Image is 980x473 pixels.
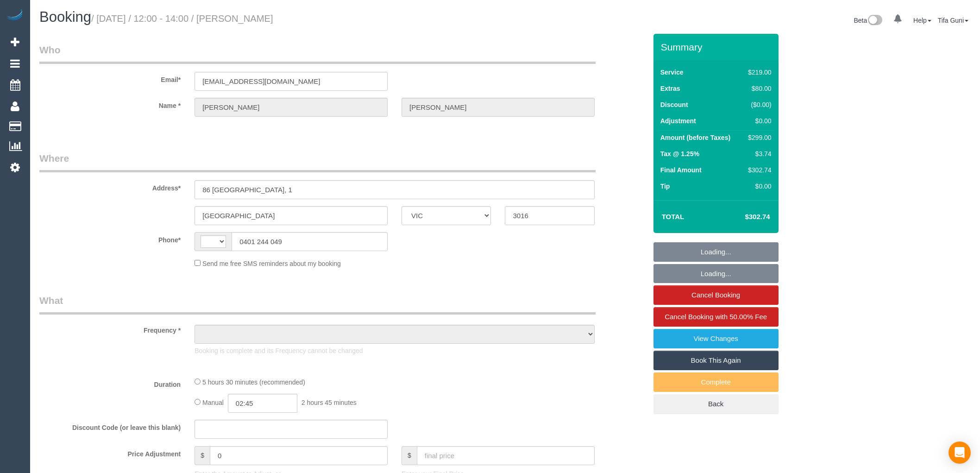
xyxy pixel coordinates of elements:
[744,84,771,93] div: $80.00
[302,399,357,406] span: 2 hours 45 minutes
[660,133,730,142] label: Amount (before Taxes)
[653,329,779,348] a: View Changes
[32,420,188,432] label: Discount Code (or leave this blank)
[660,100,688,109] label: Discount
[402,98,595,117] input: Last Name*
[854,17,882,24] a: Beta
[744,116,771,126] div: $0.00
[32,322,188,335] label: Frequency *
[744,100,771,109] div: ($0.00)
[195,206,388,225] input: Suburb*
[32,377,188,389] label: Duration
[32,446,188,459] label: Price Adjustment
[39,43,596,64] legend: Who
[660,149,699,158] label: Tax @ 1.25%
[195,98,388,117] input: First Name*
[717,213,770,221] h4: $302.74
[653,285,779,305] a: Cancel Booking
[867,15,882,27] img: New interface
[653,351,779,370] a: Book This Again
[202,399,224,406] span: Manual
[661,42,774,52] h3: Summary
[744,182,771,191] div: $0.00
[32,180,188,193] label: Address*
[660,84,680,93] label: Extras
[39,9,91,25] span: Booking
[505,206,594,225] input: Post Code*
[195,446,210,465] span: $
[417,446,595,465] input: final price
[39,151,596,172] legend: Where
[660,116,696,126] label: Adjustment
[32,98,188,110] label: Name *
[938,17,968,24] a: Tifa Guni
[744,68,771,77] div: $219.00
[913,17,931,24] a: Help
[744,133,771,142] div: $299.00
[39,294,596,315] legend: What
[32,72,188,84] label: Email*
[949,441,971,464] div: Open Intercom Messenger
[665,313,767,321] span: Cancel Booking with 50.00% Fee
[744,149,771,158] div: $3.74
[202,260,341,267] span: Send me free SMS reminders about my booking
[232,232,388,251] input: Phone*
[662,213,685,221] strong: Total
[660,68,684,77] label: Service
[744,165,771,175] div: $302.74
[195,346,595,355] p: Booking is complete and its Frequency cannot be changed
[32,232,188,245] label: Phone*
[6,9,24,22] img: Automaid Logo
[195,72,388,91] input: Email*
[202,378,305,386] span: 5 hours 30 minutes (recommended)
[660,165,702,175] label: Final Amount
[660,182,670,191] label: Tip
[653,394,779,414] a: Back
[653,307,779,327] a: Cancel Booking with 50.00% Fee
[402,446,417,465] span: $
[91,13,273,24] small: / [DATE] / 12:00 - 14:00 / [PERSON_NAME]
